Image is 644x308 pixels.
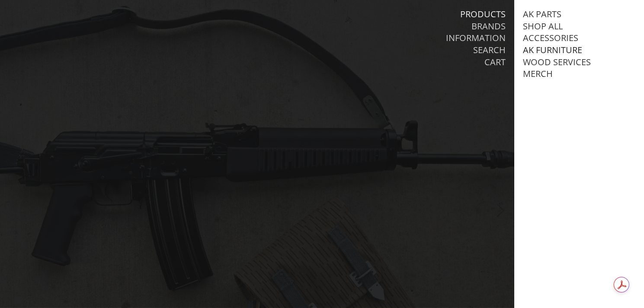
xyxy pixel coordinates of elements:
[484,57,506,68] a: Cart
[523,9,561,20] a: AK Parts
[523,32,578,44] a: Accessories
[523,21,563,32] a: Shop All
[523,68,553,79] a: Merch
[523,57,591,68] a: Wood Services
[446,32,506,44] a: Information
[471,21,506,32] a: Brands
[473,44,506,56] a: Search
[460,9,506,20] a: Products
[523,44,582,56] a: AK Furniture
